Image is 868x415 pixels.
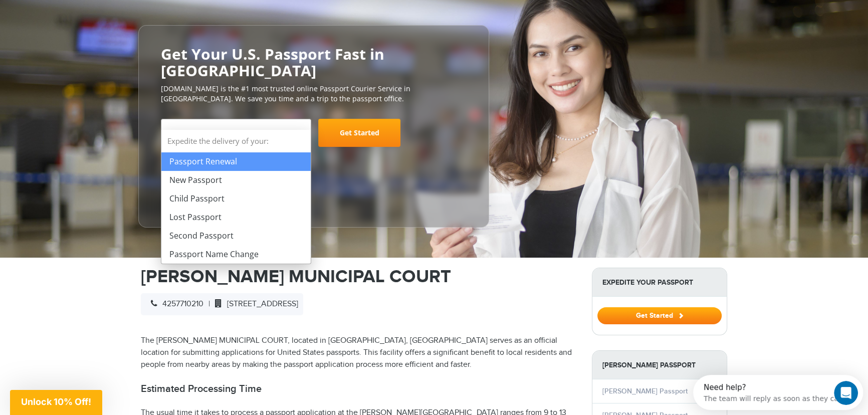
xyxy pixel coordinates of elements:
p: The [PERSON_NAME] MUNICIPAL COURT, located in [GEOGRAPHIC_DATA], [GEOGRAPHIC_DATA] serves as an o... [141,335,577,371]
li: Second Passport [161,227,311,245]
div: | [141,293,303,315]
span: Select Your Service [161,119,311,147]
li: Passport Renewal [161,152,311,171]
div: The team will reply as soon as they can [11,17,150,27]
div: Open Intercom Messenger [4,4,179,32]
strong: Expedite Your Passport [592,268,727,297]
li: Expedite the delivery of your: [161,130,311,264]
a: Get Started [597,311,722,319]
span: Select Your Service [169,123,301,151]
li: New Passport [161,171,311,189]
a: [PERSON_NAME] Passport [602,387,688,395]
h2: Estimated Processing Time [141,383,577,395]
h1: [PERSON_NAME] MUNICIPAL COURT [141,268,577,286]
iframe: Intercom live chat [834,381,858,405]
button: Get Started [597,307,722,324]
div: Need help? [11,9,150,17]
iframe: Intercom live chat discovery launcher [693,375,863,410]
span: [STREET_ADDRESS] [210,299,298,309]
li: Passport Name Change [161,245,311,264]
strong: [PERSON_NAME] Passport [592,351,727,379]
span: Unlock 10% Off! [21,396,91,407]
li: Child Passport [161,189,311,208]
h2: Get Your U.S. Passport Fast in [GEOGRAPHIC_DATA] [161,46,467,79]
li: Lost Passport [161,208,311,227]
p: [DOMAIN_NAME] is the #1 most trusted online Passport Courier Service in [GEOGRAPHIC_DATA]. We sav... [161,84,467,104]
span: Select Your Service [169,128,249,139]
span: Starting at $199 + government fees [161,152,467,162]
div: Unlock 10% Off! [10,390,102,415]
span: 4257710210 [146,299,203,309]
strong: Expedite the delivery of your: [161,130,311,152]
a: Get Started [318,119,400,147]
